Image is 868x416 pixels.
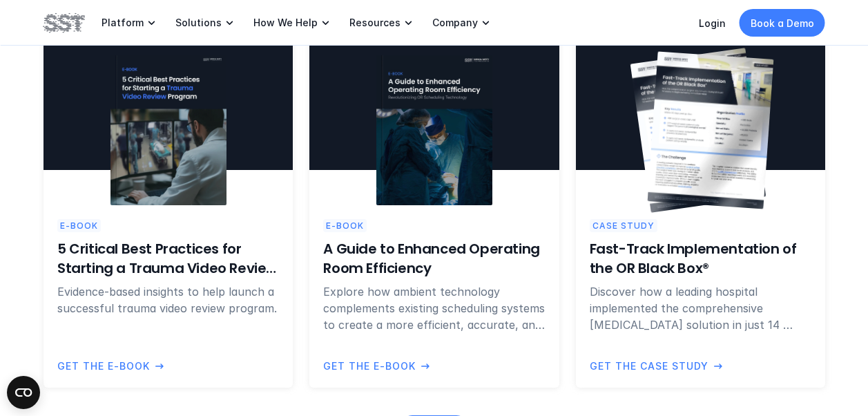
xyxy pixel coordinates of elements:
[647,51,773,209] img: Case study cover image
[589,358,708,373] p: Get the Case Study
[253,17,318,29] p: How We Help
[57,358,150,373] p: Get the E-Book
[589,239,811,278] h6: Fast-Track Implementation of the OR Black Box®
[349,17,401,29] p: Resources
[323,358,416,373] p: Get the E-Book
[751,16,814,30] p: Book a Demo
[323,283,545,333] p: Explore how ambient technology complements existing scheduling systems to create a more efficient...
[592,219,654,232] p: Case Study
[57,283,279,316] p: Evidence-based insights to help launch a successful trauma video review program.
[44,28,293,388] a: Trauma e-book coverE-Book5 Critical Best Practices for Starting a Trauma Video Review ProgramEvid...
[110,55,226,205] img: Trauma e-book cover
[102,17,144,29] p: Platform
[175,17,222,29] p: Solutions
[589,283,811,333] p: Discover how a leading hospital implemented the comprehensive [MEDICAL_DATA] solution in just 14 ...
[323,239,545,278] h6: A Guide to Enhanced Operating Room Efficiency
[7,376,40,409] button: Open CMP widget
[60,219,98,232] p: E-Book
[326,219,364,232] p: E-Book
[44,11,85,35] img: SST logo
[740,9,825,37] a: Book a Demo
[575,28,824,388] a: Case study cover imageCase study cover imageCase StudyFast-Track Implementation of the OR Black B...
[309,28,559,388] a: A Guide to Enhanced Operating Room Efficiency E-Book coverE-BookA Guide to Enhanced Operating Roo...
[376,55,492,205] img: A Guide to Enhanced Operating Room Efficiency E-Book cover
[699,17,726,29] a: Login
[432,17,478,29] p: Company
[57,239,279,278] h6: 5 Critical Best Practices for Starting a Trauma Video Review Program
